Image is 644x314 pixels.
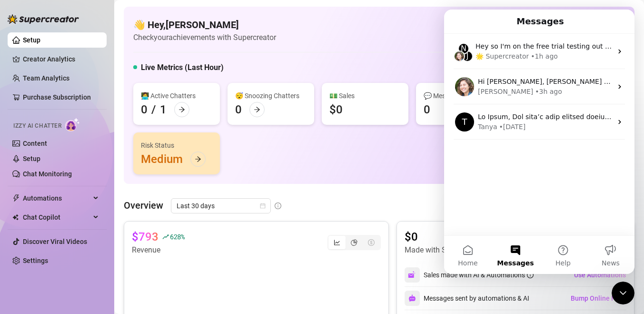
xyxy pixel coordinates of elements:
a: Content [23,140,47,147]
iframe: Intercom live chat [444,10,634,274]
span: arrow-right [195,156,201,162]
div: segmented control [327,235,381,250]
article: $0 [405,229,545,244]
div: Tanya [34,112,53,122]
div: 👩‍💻 Active Chatters [141,91,212,101]
a: Team Analytics [23,74,69,82]
span: arrow-right [178,106,185,113]
span: rise [162,233,169,240]
span: Chat Copilot [23,210,90,225]
span: Last 30 days [177,199,265,213]
span: Home [14,250,33,257]
span: pie-chart [351,239,357,246]
div: • [DATE] [55,112,82,122]
div: 1 [160,102,167,117]
span: News [158,250,176,257]
a: Discover Viral Videos [23,238,87,245]
span: Use Automations [574,271,626,279]
div: Messages sent by automations & AI [405,291,529,306]
div: 🌟 Supercreator [31,42,85,52]
div: • 3h ago [91,77,118,87]
span: calendar [260,203,266,209]
a: Settings [23,257,48,264]
span: line-chart [334,239,340,246]
button: Use Automations [574,267,626,283]
div: 0 [141,102,148,117]
span: info-circle [275,203,281,209]
article: Overview [124,198,163,213]
div: • 1h ago [87,42,114,52]
span: info-circle [527,272,534,278]
article: Made with Superpowers in last 30 days [405,244,535,256]
a: Setup [23,155,40,162]
span: Automations [23,191,90,206]
article: Check your achievements with Supercreator [133,31,276,43]
a: Setup [23,36,40,44]
span: Hi [PERSON_NAME], [PERSON_NAME] is now active on your account and ready to be turned on. Let me k... [34,68,602,76]
button: Messages [48,226,95,264]
div: 0 [424,102,430,117]
span: Help [111,250,127,257]
a: Creator Analytics [23,51,99,67]
span: arrow-right [254,106,260,113]
span: Hey so I'm on the free trial testing out [PERSON_NAME], however it doesn't seem to be working in ... [31,33,620,41]
h4: 👋 Hey, [PERSON_NAME] [133,18,276,31]
span: dollar-circle [368,239,375,246]
div: [PERSON_NAME] [34,77,89,87]
div: Sales made with AI & Automations [424,270,534,280]
button: Help [95,226,143,264]
span: Izzy AI Chatter [13,122,61,131]
div: Profile image for Tanya [11,103,30,122]
span: thunderbolt [12,194,20,202]
span: 628 % [170,232,185,241]
h5: Live Metrics (Last Hour) [141,62,224,73]
a: Chat Monitoring [23,170,72,178]
img: Chat Copilot [12,214,19,221]
img: svg%3e [408,271,416,279]
iframe: Intercom live chat [612,282,634,304]
div: 😴 Snoozing Chatters [235,91,307,101]
div: 💵 Sales [329,91,401,101]
img: AI Chatter [65,118,80,132]
article: Revenue [132,244,185,256]
img: svg%3e [408,294,416,302]
span: Bump Online Fans [571,294,626,302]
div: 💬 Messages Sent [424,91,495,101]
div: $0 [329,102,343,117]
div: Risk Status [141,140,212,151]
img: Profile image for Ella [11,68,30,87]
a: Purchase Subscription [23,93,91,101]
span: Messages [53,250,89,257]
div: 0 [235,102,242,117]
article: $793 [132,229,159,244]
button: Bump Online Fans [570,291,626,306]
img: logo-BBDzfeDw.svg [8,14,79,24]
button: News [143,226,190,264]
